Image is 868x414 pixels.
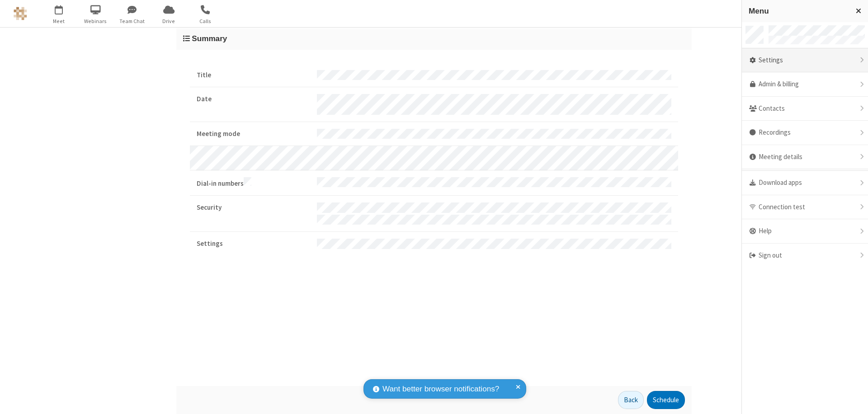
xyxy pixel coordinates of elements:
[742,219,868,244] div: Help
[742,48,868,73] div: Settings
[742,195,868,220] div: Connection test
[749,7,848,15] h3: Menu
[382,383,499,395] span: Want better browser notifications?
[647,391,685,409] button: Schedule
[742,171,868,195] div: Download apps
[197,239,310,249] strong: Settings
[742,121,868,145] div: Recordings
[197,202,310,213] strong: Security
[189,17,222,25] span: Calls
[115,17,149,25] span: Team Chat
[197,70,310,80] strong: Title
[742,72,868,97] a: Admin & billing
[197,177,310,189] strong: Dial-in numbers
[618,391,644,409] button: Back
[14,7,27,20] img: QA Selenium DO NOT DELETE OR CHANGE
[152,17,186,25] span: Drive
[742,97,868,121] div: Contacts
[42,17,76,25] span: Meet
[742,244,868,268] div: Sign out
[79,17,113,25] span: Webinars
[742,145,868,169] div: Meeting details
[197,129,310,139] strong: Meeting mode
[192,34,227,43] span: Summary
[197,94,310,104] strong: Date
